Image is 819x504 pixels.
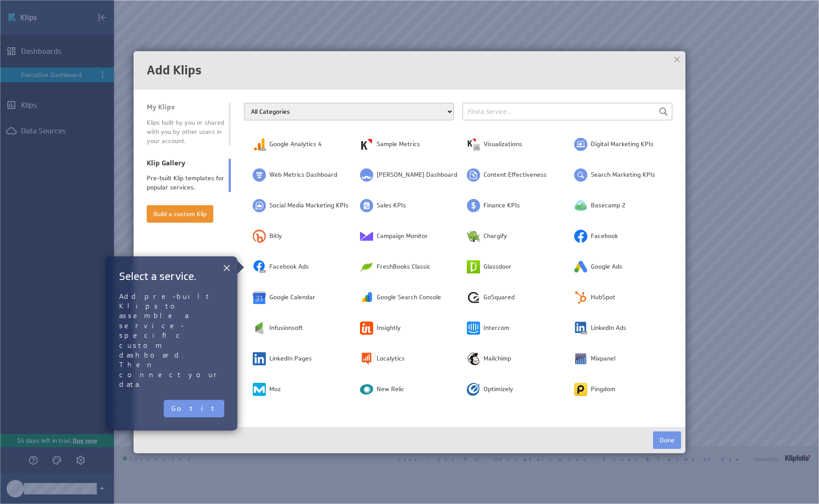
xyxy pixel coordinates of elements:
img: image1810292984256751319.png [360,199,373,212]
div: Klips built by you or shared with you by other users in your account. [147,118,224,146]
img: image8417636050194330799.png [574,260,587,273]
h2: Select a service. [119,269,224,283]
img: image3522292994667009732.png [360,260,373,273]
h1: Add Klips [147,64,672,77]
img: image3296276360446815218.png [467,322,480,335]
span: Glassdoor [484,262,512,271]
div: My Klips [147,103,224,112]
img: image286808521443149053.png [467,199,480,212]
img: image4693762298343897077.png [253,291,266,304]
img: image9004029412686863253.png [360,352,373,365]
span: Social Media Marketing KPIs [269,201,349,210]
img: image2754833655435752804.png [253,260,266,273]
img: image729517258887019810.png [574,230,587,243]
span: Moz [269,385,281,394]
img: image9023359807102731842.png [360,291,373,304]
span: Optimizely [484,385,513,394]
img: image52590220093943300.png [574,168,587,182]
span: Google Ads [591,262,622,271]
span: Mailchimp [484,354,511,363]
img: image6347507244920034643.png [360,230,373,243]
span: Google Analytics 4 [269,140,321,149]
span: Sample Metrics [377,140,420,149]
img: image4788249492605619304.png [574,291,587,304]
img: image317880333281432042.png [360,383,373,396]
button: Done [653,431,681,449]
img: image259683944446962572.png [574,199,587,212]
span: Sales KPIs [377,201,406,210]
button: Close [222,259,231,276]
span: Facebook Ads [269,262,309,271]
img: image1927158031853539236.png [253,352,266,365]
span: HubSpot [591,293,615,302]
img: image6502031566950861830.png [253,138,266,151]
span: Mixpanel [591,354,615,363]
img: image4203343126471956075.png [467,260,480,273]
input: Find a Service... [462,103,672,120]
img: image2261544860167327136.png [467,230,480,243]
img: image2563615312826291593.png [467,291,480,304]
span: [PERSON_NAME] Dashboard [377,171,457,179]
span: Google Search Console [377,293,441,302]
img: image1443927121734523965.png [360,138,373,151]
span: Web Metrics Dashboard [269,171,337,179]
span: Finance KPIs [484,201,520,210]
img: image7954769931657248111.png [467,383,480,396]
span: Campaign Monitor [377,232,428,241]
span: Infusionsoft [269,324,303,332]
img: image5288152894157907875.png [467,138,480,151]
span: FreshBooks Classic [377,262,431,271]
span: Search Marketing KPIs [591,171,655,179]
span: GoSquared [484,293,515,302]
img: image2048842146512654208.png [360,168,373,182]
span: Intercom [484,324,509,332]
div: Pre-built Klip templates for popular services. [147,174,224,192]
button: Got it [164,400,224,417]
span: LinkedIn Pages [269,354,312,363]
img: image8284517391661430187.png [360,322,373,335]
img: image7785814661071211034.png [253,168,266,182]
span: Localytics [377,354,405,363]
img: image5117197766309347828.png [467,168,480,182]
img: image8320012023144177748.png [253,230,266,243]
img: image6945227001548638080.png [253,383,266,396]
img: image8669511407265061774.png [253,199,266,212]
span: Digital Marketing KPIs [591,140,653,149]
span: Chargify [484,232,507,241]
span: Content Effectiveness [484,171,547,179]
span: LinkedIn Ads [591,324,626,332]
p: Add pre-built Klips to assemble a service-specific custom dashboard. Then connect your data. [119,292,224,390]
button: Build a custom Klip [147,205,213,223]
span: Visualizations [484,140,522,149]
span: Google Calendar [269,293,315,302]
span: Insightly [377,324,401,332]
img: image4858805091178672087.png [253,322,266,335]
span: Facebook [591,232,618,241]
img: image1629079199996430842.png [467,352,480,365]
span: Bitly [269,232,282,241]
img: image6468414940844382241.png [574,383,587,396]
div: Klip Gallery [147,159,224,168]
span: Pingdom [591,385,615,394]
span: New Relic [377,385,404,394]
img: image2262199030057641335.png [574,352,587,365]
img: image1858912082062294012.png [574,322,587,335]
span: Basecamp 2 [591,201,625,210]
img: image4712442411381150036.png [574,138,587,151]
